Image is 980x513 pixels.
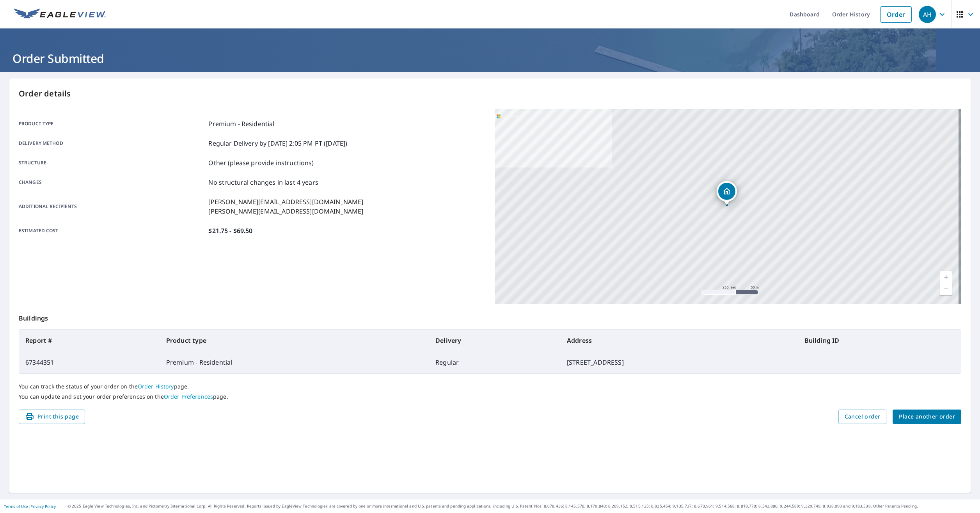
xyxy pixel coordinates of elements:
[19,410,85,424] button: Print this page
[19,383,961,390] p: You can track the status of your order on the page.
[4,504,28,509] a: Terms of Use
[940,283,952,295] a: Current Level 17, Zoom Out
[19,330,160,351] th: Report #
[19,119,205,128] p: Product type
[208,178,318,187] p: No structural changes in last 4 years
[14,9,106,20] img: EV Logo
[19,178,205,187] p: Changes
[208,139,347,148] p: Regular Delivery by [DATE] 2:05 PM PT ([DATE])
[138,383,174,390] a: Order History
[4,504,56,509] p: |
[845,412,881,422] span: Cancel order
[19,226,205,235] p: Estimated cost
[208,158,314,167] p: Other (please provide instructions)
[561,351,798,373] td: [STREET_ADDRESS]
[893,410,961,424] button: Place another order
[9,50,971,66] h1: Order Submitted
[67,503,976,509] p: © 2025 Eagle View Technologies, Inc. and Pictometry International Corp. All Rights Reserved. Repo...
[19,158,205,167] p: Structure
[160,351,429,373] td: Premium - Residential
[208,226,252,235] p: $21.75 - $69.50
[19,197,205,216] p: Additional recipients
[160,330,429,351] th: Product type
[899,412,955,422] span: Place another order
[919,6,936,23] div: AH
[164,393,213,400] a: Order Preferences
[429,330,561,351] th: Delivery
[25,412,79,422] span: Print this page
[208,197,363,207] p: [PERSON_NAME][EMAIL_ADDRESS][DOMAIN_NAME]
[561,330,798,351] th: Address
[880,6,912,23] a: Order
[838,410,887,424] button: Cancel order
[19,351,160,373] td: 67344351
[429,351,561,373] td: Regular
[19,88,961,100] p: Order details
[208,207,363,216] p: [PERSON_NAME][EMAIL_ADDRESS][DOMAIN_NAME]
[798,330,961,351] th: Building ID
[19,304,961,329] p: Buildings
[30,504,56,509] a: Privacy Policy
[940,271,952,283] a: Current Level 17, Zoom In
[717,181,737,205] div: Dropped pin, building 1, Residential property, 284 W Clarkston Rd Lake Orion, MI 48362
[208,119,274,128] p: Premium - Residential
[19,139,205,148] p: Delivery method
[19,393,961,400] p: You can update and set your order preferences on the page.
